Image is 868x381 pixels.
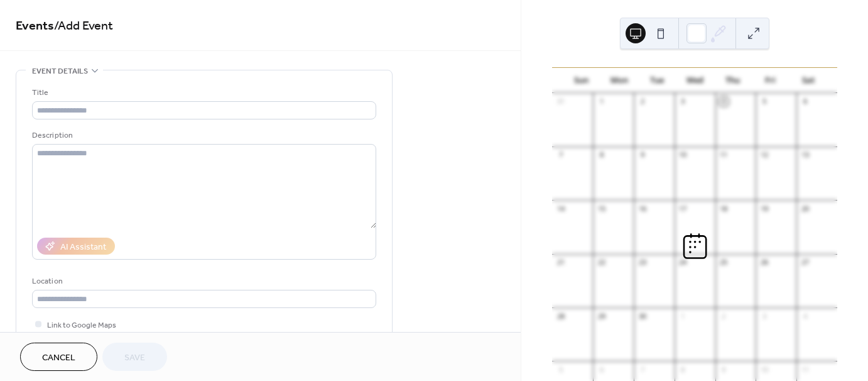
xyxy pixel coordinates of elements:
div: 14 [556,204,565,213]
div: Fri [751,68,789,93]
div: 20 [800,204,810,213]
div: 27 [800,258,810,267]
span: Event details [32,65,88,78]
div: 7 [637,365,647,374]
div: Description [32,129,374,142]
div: 19 [759,204,769,213]
div: 23 [637,258,647,267]
div: Mon [600,68,637,93]
div: 5 [759,97,769,106]
div: Tue [638,68,676,93]
div: 7 [556,150,565,160]
div: 6 [800,97,810,106]
div: 8 [597,150,606,160]
div: 11 [800,365,810,374]
div: 29 [597,311,606,321]
div: 30 [637,311,647,321]
div: 1 [678,311,688,321]
div: 25 [719,258,729,267]
div: 15 [597,204,606,213]
div: 10 [759,365,769,374]
span: Link to Google Maps [47,319,116,332]
span: / Add Event [54,14,113,38]
div: 16 [637,204,647,213]
div: Wed [676,68,713,93]
div: 4 [719,97,729,106]
div: 1 [597,97,606,106]
div: 10 [678,150,688,160]
div: 24 [678,258,688,267]
div: Sat [789,68,827,93]
div: Title [32,86,374,99]
div: 3 [678,97,688,106]
div: 17 [678,204,688,213]
div: 8 [678,365,688,374]
div: 5 [556,365,565,374]
div: 9 [719,365,729,374]
div: 2 [637,97,647,106]
div: 22 [597,258,606,267]
div: 31 [556,97,565,106]
div: 18 [719,204,729,213]
div: 6 [597,365,606,374]
button: Cancel [20,343,97,371]
div: 13 [800,150,810,160]
div: 4 [800,311,810,321]
div: 2 [719,311,729,321]
div: 21 [556,258,565,267]
span: Cancel [42,351,75,365]
div: 9 [637,150,647,160]
div: 11 [719,150,729,160]
div: 28 [556,311,565,321]
div: 3 [759,311,769,321]
div: Thu [713,68,751,93]
div: Location [32,275,374,288]
div: 26 [759,258,769,267]
div: 12 [759,150,769,160]
div: Sun [562,68,600,93]
a: Events [16,14,54,38]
